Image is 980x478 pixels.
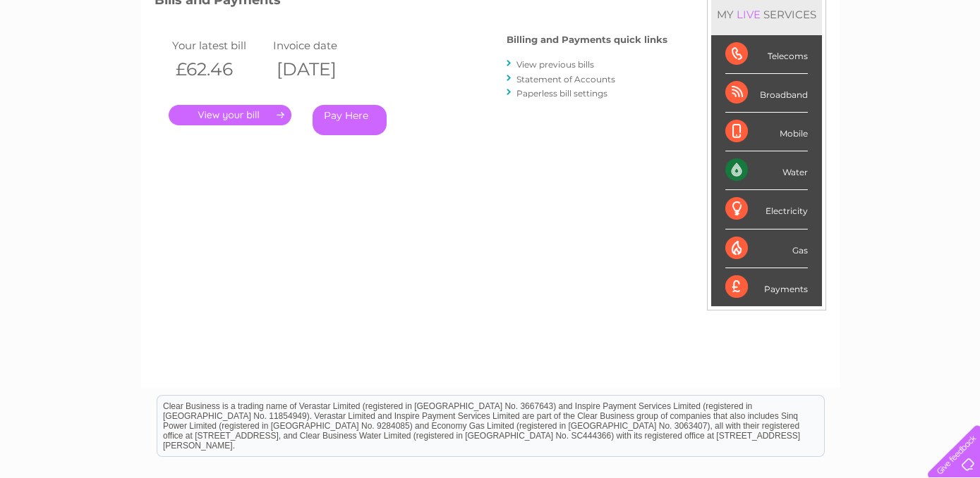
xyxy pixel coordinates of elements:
[857,60,878,70] a: Blog
[169,105,291,125] a: .
[270,36,371,55] td: Invoice date
[933,60,967,70] a: Log out
[714,7,811,25] a: 0333 014 3131
[725,190,808,229] div: Electricity
[725,74,808,113] div: Broadband
[732,60,758,70] a: Water
[169,55,270,84] th: £62.46
[725,35,808,74] div: Telecoms
[725,151,808,190] div: Water
[516,88,607,99] a: Paperless bill settings
[270,55,371,84] th: [DATE]
[725,268,808,306] div: Payments
[725,229,808,268] div: Gas
[516,59,594,70] a: View previous bills
[313,105,387,135] a: Pay Here
[886,60,921,70] a: Contact
[169,36,270,55] td: Your latest bill
[516,74,615,84] a: Statement of Accounts
[767,60,798,70] a: Energy
[35,37,107,80] img: logo.png
[157,8,824,68] div: Clear Business is a trading name of Verastar Limited (registered in [GEOGRAPHIC_DATA] No. 3667643...
[806,60,849,70] a: Telecoms
[725,113,808,151] div: Mobile
[507,34,667,45] h4: Billing and Payments quick links
[734,8,763,21] div: LIVE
